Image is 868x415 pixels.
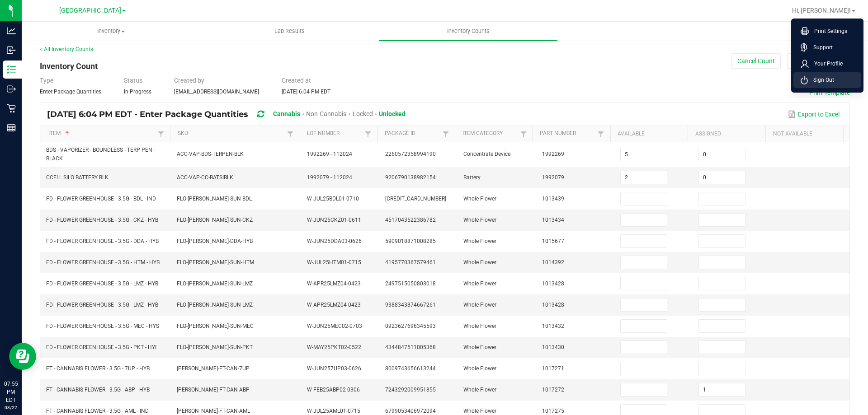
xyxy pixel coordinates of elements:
inline-svg: Retail [7,104,16,113]
span: FLO-[PERSON_NAME]-SUN-LMZ [177,280,253,287]
inline-svg: Inventory [7,65,16,74]
a: SKUSortable [178,130,285,137]
span: [CREDIT_CARD_NUMBER] [385,196,446,202]
button: Cancel Count [731,53,781,69]
a: Part NumberSortable [540,130,595,137]
span: 6799053406972094 [385,408,436,414]
span: W-FEB25ABP02-0306 [307,387,360,393]
span: Whole Flower [463,323,496,329]
span: Support [808,43,833,52]
span: Unlocked [379,110,406,117]
span: Sortable [64,130,71,137]
span: Inventory Counts [435,27,502,35]
a: Filter [363,128,373,140]
span: 1992079 [542,174,564,181]
span: Status [124,77,142,84]
p: 07:55 PM EDT [4,380,18,404]
a: Filter [285,128,296,140]
span: 1017275 [542,408,564,414]
a: ItemSortable [48,130,156,137]
span: FLO-[PERSON_NAME]-DDA-HYB [177,238,253,244]
a: Inventory [22,22,200,41]
span: FLO-[PERSON_NAME]-SUN-PKT [177,344,253,350]
span: Enter Package Quantities [40,89,101,95]
span: Whole Flower [463,259,496,266]
a: Package IdSortable [385,130,440,137]
button: Export to Excel [786,107,842,122]
a: Filter [156,128,166,140]
span: W-JUL25HTM01-0715 [307,259,361,266]
span: Sign Out [808,75,834,84]
button: Print Template [809,88,850,97]
span: 4344847511005368 [385,344,436,350]
span: [PERSON_NAME]-FT-CAN-AML [177,408,250,414]
span: Whole Flower [463,408,496,414]
span: Created by [174,77,204,84]
span: Hi, [PERSON_NAME]! [792,7,851,14]
span: In Progress [124,89,151,95]
span: Whole Flower [463,238,496,244]
span: FD - FLOWER GREENHOUSE - 3.5G - CKZ - HYB [46,217,158,223]
span: Inventory Count [40,61,98,71]
span: Locked [353,110,373,117]
span: W-JUL25BDL01-0710 [307,196,359,202]
inline-svg: Analytics [7,26,16,35]
span: FD - FLOWER GREENHOUSE - 3.5G - LMZ - HYB [46,302,158,308]
th: Assigned [688,126,765,142]
span: 0923627696345593 [385,323,436,329]
span: 5909018871008285 [385,238,436,244]
span: W-APR25LMZ04-0423 [307,302,361,308]
span: 1014392 [542,259,564,266]
a: Item CategorySortable [462,130,518,137]
span: CCELL SILO BATTERY BLK [46,174,108,181]
span: ACC-VAP-CC-BATSIBLK [177,174,233,181]
span: W-JUN25DDA03-0626 [307,238,362,244]
span: 8009743656613244 [385,365,436,372]
span: 2497515050803018 [385,280,436,287]
span: Lab Results [262,27,317,35]
th: Not Available [765,126,843,142]
span: Battery [463,174,481,181]
span: FD - FLOWER GREENHOUSE - 3.5G - PKT - HYI [46,344,156,350]
span: Your Profile [809,59,843,68]
inline-svg: Inbound [7,46,16,55]
span: 1013428 [542,280,564,287]
span: Whole Flower [463,280,496,287]
span: FD - FLOWER GREENHOUSE - 3.5G - LMZ - HYB [46,280,158,287]
span: [DATE] 6:04 PM EDT [282,89,330,95]
span: 7243292009951855 [385,387,436,393]
span: FT - CANNABIS FLOWER - 3.5G - ABP - HYB [46,387,150,393]
span: [PERSON_NAME]-FT-CAN-7UP [177,365,250,372]
a: Filter [595,128,606,140]
div: [DATE] 6:04 PM EDT - Enter Package Quantities [47,106,412,123]
span: W-JUN25MEC02-0703 [307,323,362,329]
span: FLO-[PERSON_NAME]-SUN-HTM [177,259,254,266]
span: Whole Flower [463,387,496,393]
a: Lot NumberSortable [307,130,363,137]
span: 9206790138982154 [385,174,436,181]
span: FLO-[PERSON_NAME]-SUN-MEC [177,323,254,329]
inline-svg: Reports [7,123,16,132]
a: Filter [518,128,529,140]
span: W-JUN257UP03-0626 [307,365,361,372]
inline-svg: Outbound [7,84,16,93]
span: 1017271 [542,365,564,372]
span: [GEOGRAPHIC_DATA] [59,7,121,14]
span: 1992269 [542,151,564,157]
span: W-MAY25PKT02-0522 [307,344,361,350]
span: [PERSON_NAME]-FT-CAN-ABP [177,387,250,393]
th: Available [610,126,688,142]
button: Submit for Review [788,53,850,69]
span: 1013428 [542,302,564,308]
a: Inventory Counts [379,22,557,41]
span: ACC-VAP-BDS-TERPEN-BLK [177,151,244,157]
span: 1017272 [542,387,564,393]
span: FLO-[PERSON_NAME]-SUN-BDL [177,196,252,202]
span: Whole Flower [463,302,496,308]
span: 1992269 - 112024 [307,151,352,157]
span: FT - CANNABIS FLOWER - 3.5G - AML - IND [46,408,149,414]
span: Whole Flower [463,217,496,223]
span: 4517043522386782 [385,217,436,223]
span: Print Settings [809,27,847,36]
span: 9388343874667261 [385,302,436,308]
